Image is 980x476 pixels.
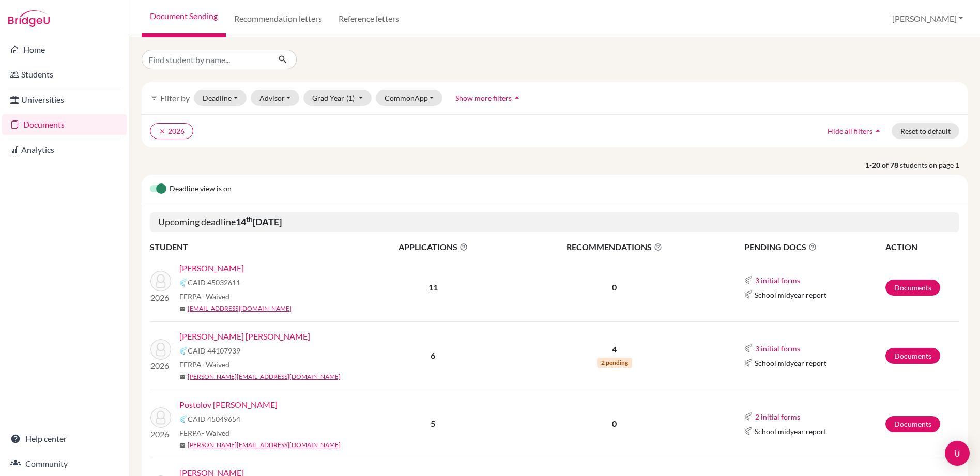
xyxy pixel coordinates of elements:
b: 14 [DATE] [236,216,282,227]
a: Documents [885,348,940,364]
span: CAID 45032611 [188,277,240,288]
span: Deadline view is on [170,183,232,195]
span: mail [179,442,186,449]
th: ACTION [885,240,959,254]
p: 0 [510,281,719,294]
span: RECOMMENDATIONS [510,241,719,253]
span: APPLICATIONS [357,241,509,253]
a: Documents [2,114,127,135]
i: arrow_drop_up [872,126,883,136]
button: clear2026 [150,123,193,139]
a: Universities [2,89,127,110]
b: 5 [431,419,435,428]
span: mail [179,374,186,380]
a: [PERSON_NAME][EMAIL_ADDRESS][DOMAIN_NAME] [188,372,341,381]
span: - Waived [202,360,229,369]
img: Common App logo [179,279,188,287]
sup: th [246,215,253,223]
img: Curry, Owen [150,271,171,291]
span: Show more filters [455,94,512,102]
a: [PERSON_NAME] [PERSON_NAME] [179,330,310,343]
a: Students [2,64,127,85]
p: 2026 [150,428,171,440]
img: Common App logo [744,359,753,367]
button: 3 initial forms [755,343,801,355]
button: 3 initial forms [755,274,801,286]
button: Grad Year(1) [303,90,372,106]
span: School midyear report [755,289,826,300]
a: Home [2,39,127,60]
span: School midyear report [755,358,826,368]
i: arrow_drop_up [512,93,522,103]
p: 0 [510,418,719,430]
a: Analytics [2,140,127,160]
img: Common App logo [744,344,753,352]
img: Common App logo [744,427,753,435]
a: [PERSON_NAME][EMAIL_ADDRESS][DOMAIN_NAME] [188,440,341,450]
button: Show more filtersarrow_drop_up [447,90,531,106]
button: Deadline [194,90,247,106]
h5: Upcoming deadline [150,212,959,232]
span: Filter by [160,93,190,103]
span: 2 pending [597,358,632,368]
button: Hide all filtersarrow_drop_up [819,123,892,139]
button: Advisor [251,90,300,106]
a: [EMAIL_ADDRESS][DOMAIN_NAME] [188,304,292,313]
p: 2026 [150,360,171,372]
img: Common App logo [179,415,188,423]
strong: 1-20 of 78 [865,160,900,171]
img: Postolov Gil, Felipe [150,407,171,428]
button: [PERSON_NAME] [887,9,968,28]
span: Hide all filters [828,127,872,135]
div: Open Intercom Messenger [945,441,970,466]
b: 6 [431,350,435,360]
span: FERPA [179,359,229,370]
img: Pérez Manco, Dimitri [150,339,171,360]
button: Reset to default [892,123,959,139]
a: [PERSON_NAME] [179,262,244,274]
span: - Waived [202,292,229,301]
span: FERPA [179,427,229,438]
span: - Waived [202,428,229,437]
a: Documents [885,416,940,432]
span: School midyear report [755,426,826,437]
button: 2 initial forms [755,411,801,423]
a: Help center [2,428,127,449]
span: mail [179,306,186,312]
span: (1) [346,94,355,102]
i: filter_list [150,94,158,102]
a: Postolov [PERSON_NAME] [179,398,278,411]
i: clear [159,128,166,135]
input: Find student by name... [142,50,270,69]
span: CAID 44107939 [188,345,240,356]
p: 2026 [150,291,171,304]
button: CommonApp [376,90,443,106]
span: PENDING DOCS [744,241,884,253]
img: Common App logo [744,412,753,421]
a: Documents [885,280,940,296]
p: 4 [510,343,719,356]
a: Community [2,453,127,474]
span: students on page 1 [900,160,968,171]
img: Common App logo [179,347,188,355]
img: Common App logo [744,276,753,284]
span: FERPA [179,291,229,302]
th: STUDENT [150,240,357,254]
img: Common App logo [744,290,753,299]
img: Bridge-U [8,10,50,27]
span: CAID 45049654 [188,413,240,424]
b: 11 [428,282,438,292]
